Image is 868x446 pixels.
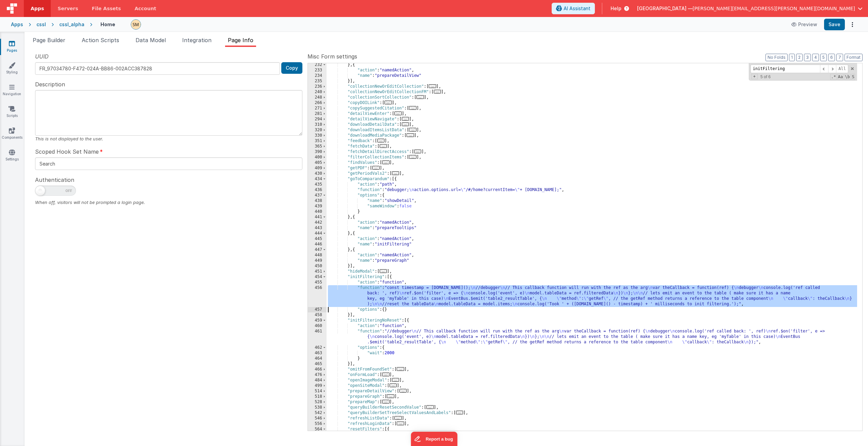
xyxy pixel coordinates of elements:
[397,367,404,371] span: ...
[845,54,863,61] button: Format
[308,144,327,149] div: 365
[402,122,409,126] span: ...
[382,373,390,376] span: ...
[308,160,327,166] div: 405
[308,138,327,144] div: 351
[390,383,397,387] span: ...
[844,74,850,80] span: Whole Word Search
[308,89,327,95] div: 240
[308,133,327,138] div: 330
[372,166,380,170] span: ...
[308,312,327,318] div: 458
[35,52,49,61] span: UUID
[308,225,327,231] div: 443
[82,37,119,44] span: Action Scripts
[58,5,78,12] span: Servers
[308,236,327,242] div: 445
[308,231,327,236] div: 444
[281,62,302,74] button: Copy
[308,100,327,106] div: 266
[308,378,327,383] div: 484
[837,74,843,80] span: CaseSensitive Search
[308,204,327,209] div: 439
[308,269,327,274] div: 451
[307,52,357,61] span: Misc Form settings
[308,285,327,307] div: 456
[308,427,327,432] div: 564
[836,54,843,61] button: 7
[399,389,407,393] span: ...
[434,90,441,93] span: ...
[564,5,590,12] span: AI Assistant
[308,405,327,410] div: 538
[35,148,99,156] span: Scoped Hook Set Name
[308,399,327,405] div: 528
[308,372,327,378] div: 476
[182,37,211,44] span: Integration
[308,383,327,389] div: 499
[308,209,327,215] div: 440
[836,65,848,73] span: Alt-Enter
[392,378,399,382] span: ...
[308,258,327,263] div: 449
[35,80,65,88] span: Description
[426,405,434,409] span: ...
[308,127,327,133] div: 320
[751,74,758,79] span: Toggel Replace mode
[411,432,457,446] iframe: Marker.io feedback button
[751,65,820,73] input: Search for
[308,122,327,127] div: 310
[308,171,327,176] div: 430
[637,5,693,12] span: [GEOGRAPHIC_DATA] —
[380,144,387,148] span: ...
[758,74,773,79] span: 5 of 6
[392,171,399,175] span: ...
[789,54,795,61] button: 1
[228,37,253,44] span: Page Info
[394,112,402,115] span: ...
[308,73,327,79] div: 234
[637,5,863,12] button: [GEOGRAPHIC_DATA] — [PERSON_NAME][EMAIL_ADDRESS][PERSON_NAME][DOMAIN_NAME]
[136,37,166,44] span: Data Model
[308,389,327,394] div: 514
[382,160,390,164] span: ...
[409,155,416,159] span: ...
[308,155,327,160] div: 400
[824,19,845,30] button: Save
[308,247,327,253] div: 447
[380,269,387,273] span: ...
[308,367,327,372] div: 466
[308,95,327,100] div: 248
[308,416,327,421] div: 546
[35,136,302,142] div: This is not displayed to the user.
[308,84,327,89] div: 236
[429,84,436,88] span: ...
[308,187,327,193] div: 436
[131,20,141,29] img: e9616e60dfe10b317d64a5e98ec8e357
[36,21,46,28] div: cssl
[804,54,811,61] button: 3
[59,21,84,28] div: cssl_alpha
[308,410,327,416] div: 542
[11,21,23,28] div: Apps
[308,117,327,122] div: 294
[766,54,788,61] button: No Folds
[693,5,855,12] span: [PERSON_NAME][EMAIL_ADDRESS][PERSON_NAME][DOMAIN_NAME]
[308,356,327,361] div: 464
[402,117,409,121] span: ...
[828,54,835,61] button: 6
[387,394,394,398] span: ...
[308,350,327,356] div: 463
[308,242,327,247] div: 446
[308,421,327,427] div: 556
[377,139,385,142] span: ...
[308,345,327,350] div: 462
[308,307,327,312] div: 457
[308,68,327,73] div: 233
[308,198,327,204] div: 438
[407,133,414,137] span: ...
[308,62,327,68] div: 232
[394,416,402,420] span: ...
[308,274,327,280] div: 454
[552,3,595,14] button: AI Assistant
